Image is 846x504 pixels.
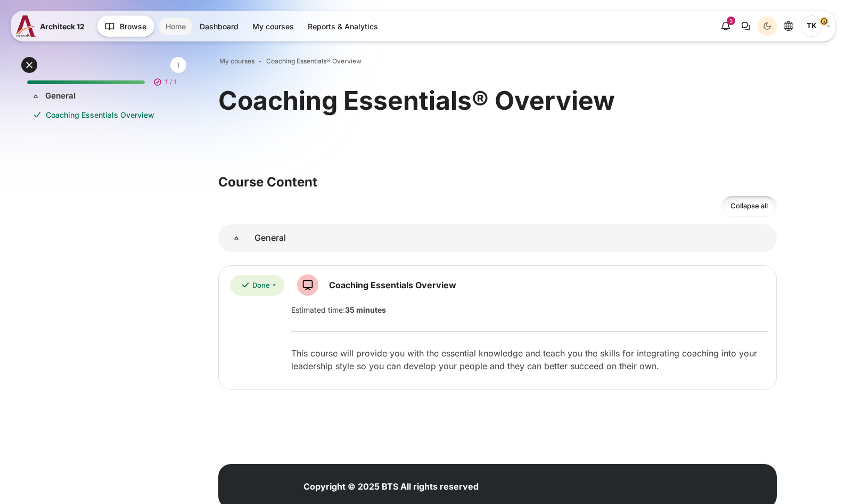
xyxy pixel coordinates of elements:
[801,15,822,37] span: Thananthorn Khanijomdi
[218,84,777,448] section: Content
[46,109,158,120] a: Coaching Essentials Overview
[759,18,775,34] div: Dark Mode
[246,18,300,35] a: My courses
[165,77,168,87] span: 1
[120,21,146,32] span: Browse
[218,84,615,117] h1: Coaching Essentials® Overview
[218,54,777,68] nav: Navigation bar
[801,15,830,37] a: User menu
[736,17,755,36] button: There are 0 unread conversations
[30,91,41,101] span: Collapse
[45,90,160,102] a: General
[283,304,776,315] div: Estimated time:
[329,280,456,290] a: Coaching Essentials Overview
[779,17,798,36] button: Languages
[219,56,254,66] a: My courses
[730,201,768,212] span: Collapse all
[170,77,176,87] span: / 1
[727,17,735,25] div: 3
[27,80,145,84] div: 100%
[230,275,284,296] div: Completion requirements for Coaching Essentials Overview
[266,56,362,66] a: Coaching Essentials® Overview
[345,305,386,314] strong: 35 minutes
[16,15,36,37] img: A12
[193,18,245,35] a: Dashboard
[301,18,384,35] a: Reports & Analytics
[758,17,777,36] button: Light Mode Dark Mode
[716,17,735,36] div: Show notification window with 3 new notifications
[303,481,479,492] strong: Copyright © 2025 BTS All rights reserved
[230,275,284,296] button: Done
[218,174,777,190] h3: Course Content
[218,224,254,252] a: General
[16,15,89,37] a: A12 A12 Architeck 12
[40,21,85,32] span: Architeck 12
[297,274,318,296] img: SCORM package icon
[291,347,768,372] p: This course will provide you with the essential knowledge and teach you the skills for integratin...
[97,15,154,37] button: Browse
[159,18,192,35] a: Home
[721,196,777,217] a: Collapse all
